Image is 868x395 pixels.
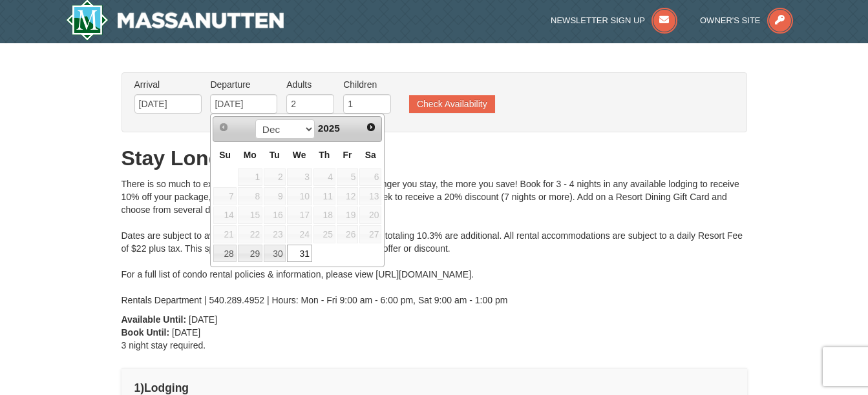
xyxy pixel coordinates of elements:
span: 10 [287,187,312,205]
td: available [359,206,382,225]
span: 17 [287,207,312,225]
span: 20 [359,207,381,225]
strong: Book Until: [122,327,170,338]
span: 27 [359,225,381,243]
a: Owner's Site [700,15,793,25]
span: 24 [287,225,312,243]
span: 26 [337,225,359,243]
td: available [313,225,336,244]
span: Tuesday [270,150,280,160]
label: Adults [286,78,334,91]
span: Wednesday [293,150,306,160]
strong: Available Until: [122,314,187,325]
h4: 1 Lodging [134,381,734,394]
a: Next [363,118,381,136]
span: [DATE] [189,314,217,325]
td: available [237,225,263,244]
td: available [263,225,286,244]
span: Next [366,122,376,132]
td: available [286,168,313,187]
a: 30 [264,245,286,263]
span: Prev [218,122,229,132]
span: 1 [238,168,262,187]
td: available [286,206,313,225]
td: available [213,206,237,225]
div: There is so much to explore at [GEOGRAPHIC_DATA] and the longer you stay, the more you save! Book... [122,177,747,307]
span: 7 [213,187,236,205]
span: 19 [337,207,359,225]
span: 25 [313,225,335,243]
span: Thursday [319,150,330,160]
span: 5 [337,168,359,187]
span: 13 [359,187,381,205]
td: available [263,244,286,263]
label: Arrival [134,78,202,91]
span: [DATE] [172,327,200,338]
label: Departure [210,78,277,91]
td: available [213,244,237,263]
a: 31 [287,245,312,263]
td: available [313,206,336,225]
td: available [213,187,237,206]
span: 14 [213,207,236,225]
span: 12 [337,187,359,205]
span: 11 [313,187,335,205]
span: 3 [287,168,312,187]
td: available [336,206,359,225]
span: 23 [264,225,286,243]
td: available [237,187,263,206]
span: 4 [313,168,335,187]
td: available [286,187,313,206]
span: Friday [343,150,352,160]
a: 28 [213,245,236,263]
span: 2025 [318,123,340,134]
span: Monday [244,150,257,160]
td: available [336,168,359,187]
span: 18 [313,207,335,225]
h1: Stay Longer Save More [122,145,747,171]
span: Sunday [219,150,231,160]
td: available [359,187,382,206]
span: 6 [359,168,381,187]
a: Prev [215,118,233,136]
td: available [213,225,237,244]
span: 21 [213,225,236,243]
span: 8 [238,187,262,205]
td: available [237,206,263,225]
td: available [237,168,263,187]
span: 16 [264,207,286,225]
span: 15 [238,207,262,225]
td: available [313,187,336,206]
td: available [313,168,336,187]
a: 29 [238,245,262,263]
td: available [359,168,382,187]
td: available [263,206,286,225]
a: Newsletter Sign Up [551,15,677,25]
span: 22 [238,225,262,243]
span: 2 [264,168,286,187]
span: ) [140,381,144,394]
span: 3 night stay required. [122,340,206,350]
span: Newsletter Sign Up [551,15,645,25]
td: available [237,244,263,263]
td: available [263,168,286,187]
td: available [286,244,313,263]
span: 9 [264,187,286,205]
td: available [336,225,359,244]
td: available [286,225,313,244]
span: Saturday [365,150,376,160]
td: available [336,187,359,206]
span: Owner's Site [700,15,761,25]
td: available [359,225,382,244]
td: available [263,187,286,206]
label: Children [343,78,391,91]
button: Check Availability [409,95,495,113]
